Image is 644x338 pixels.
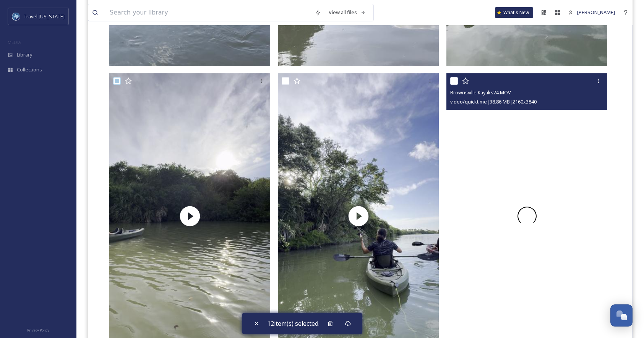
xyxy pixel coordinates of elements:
a: View all files [325,5,370,20]
span: video/quicktime | 38.86 MB | 2160 x 3840 [450,98,537,105]
img: images%20%281%29.jpeg [12,13,20,20]
span: MEDIA [8,39,21,45]
a: What's New [495,7,533,18]
span: [PERSON_NAME] [577,9,615,16]
input: Search your library [106,4,311,21]
a: [PERSON_NAME] [565,5,619,20]
span: Collections [17,66,42,73]
span: 12 item(s) selected. [267,319,320,328]
a: Privacy Policy [27,325,49,334]
span: Travel [US_STATE] [24,13,65,20]
span: Privacy Policy [27,328,49,333]
span: Library [17,51,32,58]
span: Brownsville Kayaks24.MOV [450,89,511,96]
button: Open Chat [610,304,633,327]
